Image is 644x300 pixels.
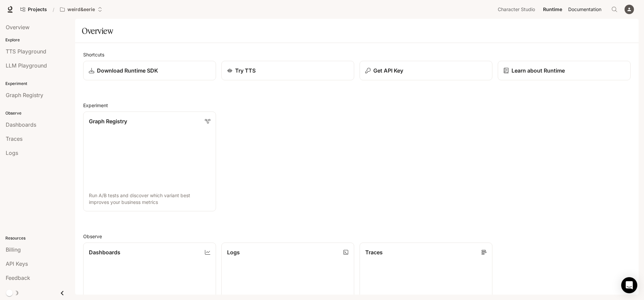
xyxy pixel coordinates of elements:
[28,7,47,12] span: Projects
[67,7,95,12] p: weird&eerie
[360,61,492,80] button: Get API Key
[17,3,50,16] a: Go to projects
[608,3,621,16] button: Open Command Menu
[566,3,606,16] a: Documentation
[221,61,354,80] a: Try TTS
[227,248,240,256] p: Logs
[83,233,631,240] h2: Observe
[512,67,565,75] p: Learn about Runtime
[57,3,105,16] button: Open workspace menu
[83,102,631,109] h2: Experiment
[89,192,210,206] p: Run A/B tests and discover which variant best improves your business metrics
[83,61,216,80] a: Download Runtime SDK
[83,112,216,211] a: Graph RegistryRun A/B tests and discover which variant best improves your business metrics
[235,67,256,75] p: Try TTS
[373,67,403,75] p: Get API Key
[498,5,535,14] span: Character Studio
[498,61,631,80] a: Learn about Runtime
[97,67,158,75] p: Download Runtime SDK
[365,248,383,256] p: Traces
[89,248,120,256] p: Dashboards
[82,24,113,38] h1: Overview
[83,51,631,58] h2: Shortcuts
[543,5,562,14] span: Runtime
[621,277,637,293] div: Open Intercom Messenger
[50,6,57,13] div: /
[89,117,127,125] p: Graph Registry
[495,3,540,16] a: Character Studio
[540,3,565,16] a: Runtime
[568,5,601,14] span: Documentation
